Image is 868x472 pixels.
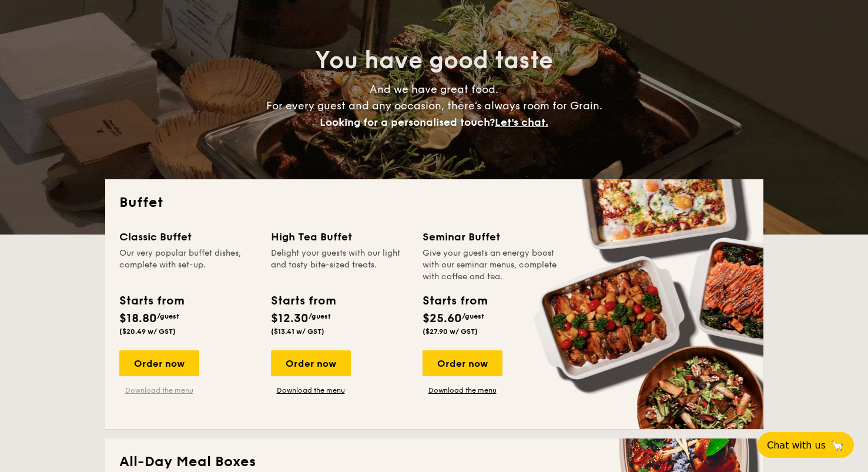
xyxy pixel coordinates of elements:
[423,229,560,245] div: Seminar Buffet
[767,440,826,451] span: Chat with us
[423,292,487,310] div: Starts from
[271,350,351,376] div: Order now
[320,116,495,129] span: Looking for a personalised touch?
[309,312,331,320] span: /guest
[119,247,257,283] div: Our very popular buffet dishes, complete with set-up.
[423,386,502,395] a: Download the menu
[271,327,324,336] span: ($13.41 w/ GST)
[462,312,484,320] span: /guest
[495,116,548,129] span: Let's chat.
[271,229,408,245] div: High Tea Buffet
[119,193,749,212] h2: Buffet
[423,247,560,283] div: Give your guests an energy boost with our seminar menus, complete with coffee and tea.
[423,327,478,336] span: ($27.90 w/ GST)
[119,386,199,395] a: Download the menu
[119,229,257,245] div: Classic Buffet
[119,312,157,326] span: $18.80
[119,350,199,376] div: Order now
[271,292,335,310] div: Starts from
[271,247,408,283] div: Delight your guests with our light and tasty bite-sized treats.
[271,312,309,326] span: $12.30
[423,350,502,376] div: Order now
[423,312,462,326] span: $25.60
[266,83,602,129] span: And we have great food. For every guest and any occasion, there’s always room for Grain.
[119,327,176,336] span: ($20.49 w/ GST)
[271,386,351,395] a: Download the menu
[758,432,854,458] button: Chat with us🦙
[119,453,749,471] h2: All-Day Meal Boxes
[157,312,179,320] span: /guest
[830,438,844,452] span: 🦙
[315,46,553,75] span: You have good taste
[119,292,183,310] div: Starts from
